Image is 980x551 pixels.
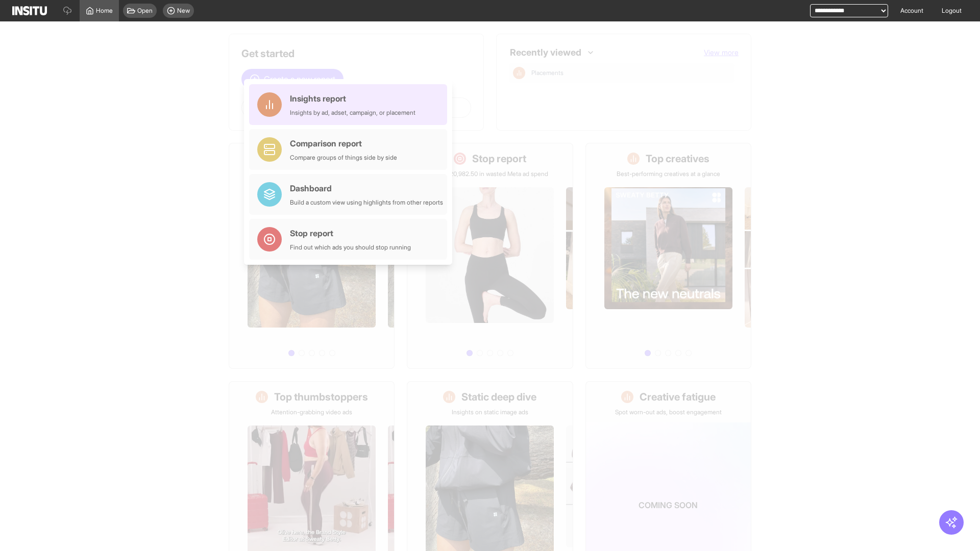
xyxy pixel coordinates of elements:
[290,154,397,162] div: Compare groups of things side by side
[137,7,153,15] span: Open
[290,198,443,207] div: Build a custom view using highlights from other reports
[290,227,411,239] div: Stop report
[290,137,397,149] div: Comparison report
[290,182,443,194] div: Dashboard
[290,243,411,252] div: Find out which ads you should stop running
[290,109,415,117] div: Insights by ad, adset, campaign, or placement
[96,7,113,15] span: Home
[12,6,47,15] img: Logo
[177,7,190,15] span: New
[290,92,415,105] div: Insights report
